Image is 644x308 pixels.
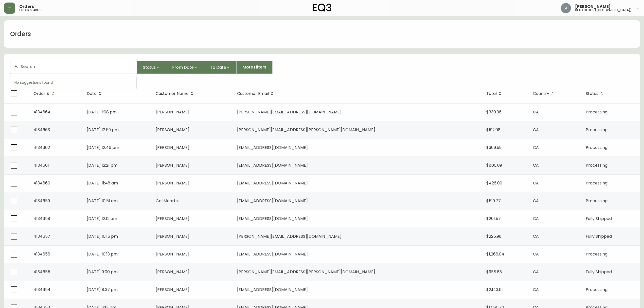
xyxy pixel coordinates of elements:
span: $225.98 [486,233,502,239]
span: [PERSON_NAME] [156,127,189,133]
span: Orders [19,5,34,9]
span: Total [486,92,497,95]
span: Date [87,91,103,96]
input: Search [21,64,133,69]
span: $369.59 [486,145,502,150]
span: [EMAIL_ADDRESS][DOMAIN_NAME] [237,162,308,168]
span: CA [533,198,539,204]
h1: Orders [10,30,31,38]
span: $330.36 [486,109,502,115]
span: Fully Shipped [586,216,612,221]
span: CA [533,127,539,133]
span: 4134659 [33,198,50,204]
span: Customer Name [156,92,189,95]
span: Gal Meartsi [156,198,178,204]
span: CA [533,287,539,293]
span: [PERSON_NAME] [156,251,189,257]
img: logo [313,4,331,12]
span: 4134658 [33,216,50,221]
span: [PERSON_NAME][EMAIL_ADDRESS][PERSON_NAME][DOMAIN_NAME] [237,269,375,275]
span: Processing [586,251,607,257]
span: CA [533,145,539,150]
h5: order search [19,9,42,12]
span: [DATE] 12:12 am [87,216,117,221]
span: Total [486,91,503,96]
span: 4134654 [33,287,50,293]
span: [PERSON_NAME] [156,162,189,168]
span: CA [533,162,539,168]
span: [PERSON_NAME][EMAIL_ADDRESS][DOMAIN_NAME] [237,233,342,239]
span: From Date [172,64,194,71]
span: 4134660 [33,180,50,186]
span: Processing [586,287,607,293]
span: Date [87,92,97,95]
span: CA [533,216,539,221]
span: Status [143,64,156,71]
span: [PERSON_NAME] [156,269,189,275]
span: [EMAIL_ADDRESS][DOMAIN_NAME] [237,251,308,257]
span: Order # [33,91,57,96]
span: [DATE] 10:13 pm [87,251,118,257]
span: [DATE] 12:46 pm [87,145,119,150]
span: [PERSON_NAME] [156,216,189,221]
span: Processing [586,109,607,115]
span: CA [533,109,539,115]
span: $201.57 [486,216,501,221]
span: Customer Name [156,91,195,96]
span: [DATE] 11:48 am [87,180,118,186]
span: [EMAIL_ADDRESS][DOMAIN_NAME] [237,216,308,221]
span: To Date [210,64,226,71]
span: $800.09 [486,162,502,168]
span: 4134662 [33,145,50,150]
span: [PERSON_NAME] [156,287,189,293]
span: Processing [586,145,607,150]
span: [EMAIL_ADDRESS][DOMAIN_NAME] [237,180,308,186]
span: $1,266.04 [486,251,504,257]
button: From Date [166,61,204,74]
button: To Date [204,61,237,74]
span: [PERSON_NAME] [575,5,611,9]
span: [PERSON_NAME][EMAIL_ADDRESS][PERSON_NAME][DOMAIN_NAME] [237,127,375,133]
span: [DATE] 9:00 pm [87,269,118,275]
span: [DATE] 8:37 pm [87,287,118,293]
span: [PERSON_NAME] [156,233,189,239]
span: Customer Email [237,91,275,96]
span: [DATE] 10:15 pm [87,233,118,239]
img: 0cb179e7bf3690758a1aaa5f0aafa0b4 [561,3,571,13]
span: Order # [33,92,50,95]
h5: head office ([GEOGRAPHIC_DATA]) [575,9,632,12]
span: Processing [586,162,607,168]
button: Status [137,61,166,74]
span: [EMAIL_ADDRESS][DOMAIN_NAME] [237,145,308,150]
span: $958.68 [486,269,502,275]
span: $2,143.61 [486,287,503,293]
span: Country [533,91,556,96]
span: Processing [586,127,607,133]
span: CA [533,269,539,275]
span: [PERSON_NAME][EMAIL_ADDRESS][DOMAIN_NAME] [237,109,342,115]
span: [EMAIL_ADDRESS][DOMAIN_NAME] [237,287,308,293]
span: CA [533,180,539,186]
span: [PERSON_NAME] [156,109,189,115]
span: Processing [586,180,607,186]
span: [DATE] 12:59 pm [87,127,119,133]
span: $426.00 [486,180,502,186]
span: Country [533,92,549,95]
span: CA [533,251,539,257]
span: 4134657 [33,233,50,239]
span: [DATE] 10:51 am [87,198,118,204]
span: $192.08 [486,127,500,133]
span: 4134656 [33,251,50,257]
span: Status [586,91,605,96]
span: Fully Shipped [586,233,612,239]
span: Customer Email [237,92,269,95]
div: No suggestions found [10,76,136,89]
button: More Filters [237,61,273,74]
span: Processing [586,198,607,204]
span: [DATE] 1:08 pm [87,109,117,115]
span: 4134661 [33,162,49,168]
span: Status [586,92,598,95]
span: [PERSON_NAME] [156,145,189,150]
span: CA [533,233,539,239]
span: 4134664 [33,109,50,115]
